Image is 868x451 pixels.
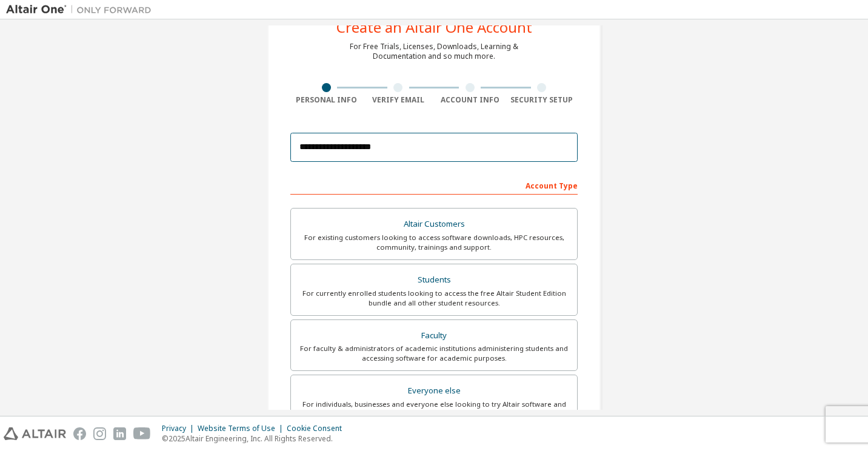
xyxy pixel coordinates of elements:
[162,433,349,444] p: © 2025 Altair Engineering, Inc. All Rights Reserved.
[298,216,570,233] div: Altair Customers
[6,4,158,16] img: Altair One
[73,427,86,440] img: facebook.svg
[287,424,349,433] div: Cookie Consent
[298,289,570,308] div: For currently enrolled students looking to access the free Altair Student Edition bundle and all ...
[298,272,570,289] div: Students
[93,427,106,440] img: instagram.svg
[298,327,570,344] div: Faculty
[434,95,506,105] div: Account Info
[350,42,518,61] div: For Free Trials, Licenses, Downloads, Learning & Documentation and so much more.
[133,427,151,440] img: youtube.svg
[290,175,578,195] div: Account Type
[4,427,66,440] img: altair_logo.svg
[290,95,362,105] div: Personal Info
[198,424,287,433] div: Website Terms of Use
[506,95,578,105] div: Security Setup
[298,233,570,252] div: For existing customers looking to access software downloads, HPC resources, community, trainings ...
[336,20,532,35] div: Create an Altair One Account
[113,427,126,440] img: linkedin.svg
[362,95,435,105] div: Verify Email
[162,424,198,433] div: Privacy
[298,399,570,419] div: For individuals, businesses and everyone else looking to try Altair software and explore our prod...
[298,344,570,363] div: For faculty & administrators of academic institutions administering students and accessing softwa...
[298,383,570,399] div: Everyone else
